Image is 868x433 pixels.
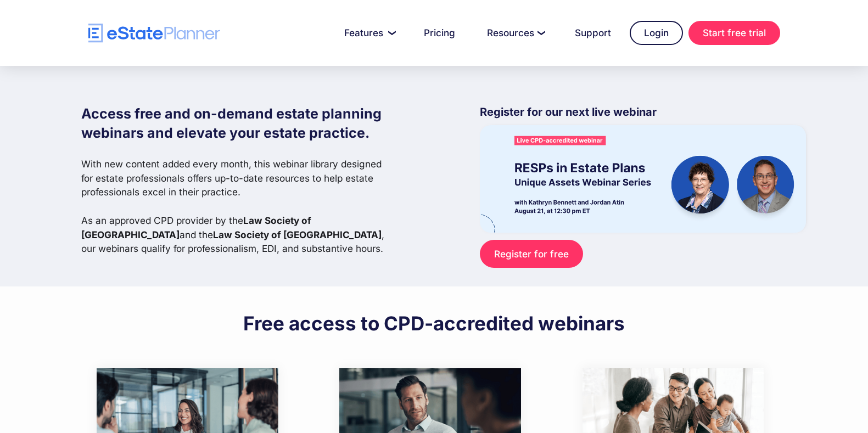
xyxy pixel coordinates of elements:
[81,215,311,240] strong: Law Society of [GEOGRAPHIC_DATA]
[88,24,220,43] a: home
[411,22,468,44] a: Pricing
[243,311,625,335] h2: Free access to CPD-accredited webinars
[562,22,624,44] a: Support
[331,22,405,44] a: Features
[630,21,683,45] a: Login
[480,125,806,232] img: eState Academy webinar
[81,104,393,143] h1: Access free and on-demand estate planning webinars and elevate your estate practice.
[688,21,780,45] a: Start free trial
[81,157,393,256] p: With new content added every month, this webinar library designed for estate professionals offers...
[480,240,583,268] a: Register for free
[213,229,382,240] strong: Law Society of [GEOGRAPHIC_DATA]
[474,22,556,44] a: Resources
[480,104,806,125] p: Register for our next live webinar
